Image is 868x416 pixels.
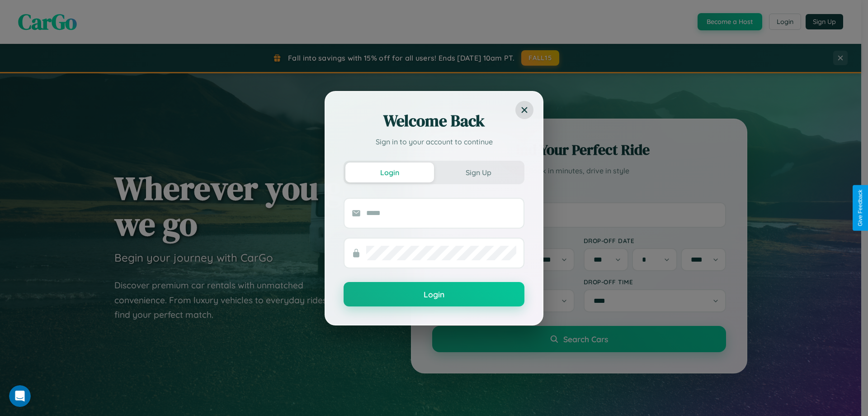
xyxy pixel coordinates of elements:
[344,282,524,306] button: Login
[9,385,31,407] iframe: Intercom live chat
[434,163,523,182] button: Sign Up
[344,136,524,147] p: Sign in to your account to continue
[344,110,524,132] h2: Welcome Back
[857,190,863,226] div: Give Feedback
[345,163,434,182] button: Login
